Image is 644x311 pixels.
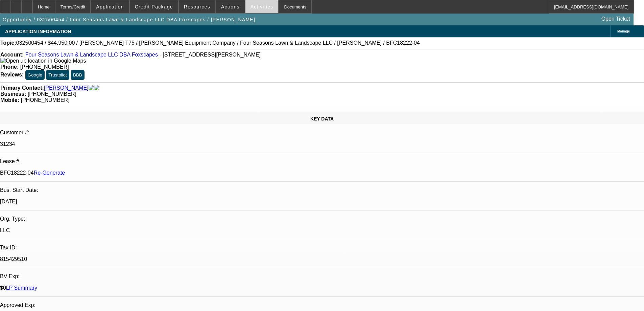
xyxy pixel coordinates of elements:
span: 032500454 / $44,950.00 / [PERSON_NAME] T75 / [PERSON_NAME] Equipment Company / Four Seasons Lawn ... [16,40,420,46]
span: [PHONE_NUMBER] [20,64,69,70]
span: Manage [617,29,630,33]
button: BBB [71,70,85,80]
a: View Google Maps [0,58,86,64]
strong: Primary Contact: [0,85,44,91]
button: Resources [179,0,215,13]
strong: Business: [0,91,26,97]
span: [PHONE_NUMBER] [28,91,76,97]
strong: Reviews: [0,72,24,77]
img: facebook-icon.png [89,85,94,91]
a: Re-Generate [34,170,65,176]
span: Activities [251,4,273,9]
span: Opportunity / 032500454 / Four Seasons Lawn & Landscape LLC DBA Foxscapes / [PERSON_NAME] [3,17,255,22]
img: Open up location in Google Maps [0,58,86,64]
strong: Account: [0,52,24,58]
span: KEY DATA [310,116,334,121]
a: Open Ticket [599,13,633,25]
button: Application [91,0,129,13]
span: [PHONE_NUMBER] [21,97,69,103]
span: APPLICATION INFORMATION [5,29,71,34]
span: Actions [221,4,240,9]
button: Credit Package [130,0,178,13]
strong: Mobile: [0,97,19,103]
button: Google [25,70,45,80]
button: Activities [245,0,279,13]
strong: Phone: [0,64,19,70]
a: [PERSON_NAME] [44,85,89,91]
span: Resources [184,4,210,9]
a: LP Summary [6,285,37,291]
img: linkedin-icon.png [94,85,99,91]
a: Four Seasons Lawn & Landscape LLC DBA Foxscapes [25,52,158,58]
button: Trustpilot [46,70,69,80]
span: Application [96,4,124,9]
span: - [STREET_ADDRESS][PERSON_NAME] [159,52,261,58]
strong: Topic: [0,40,16,46]
span: Credit Package [135,4,173,9]
button: Actions [216,0,245,13]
